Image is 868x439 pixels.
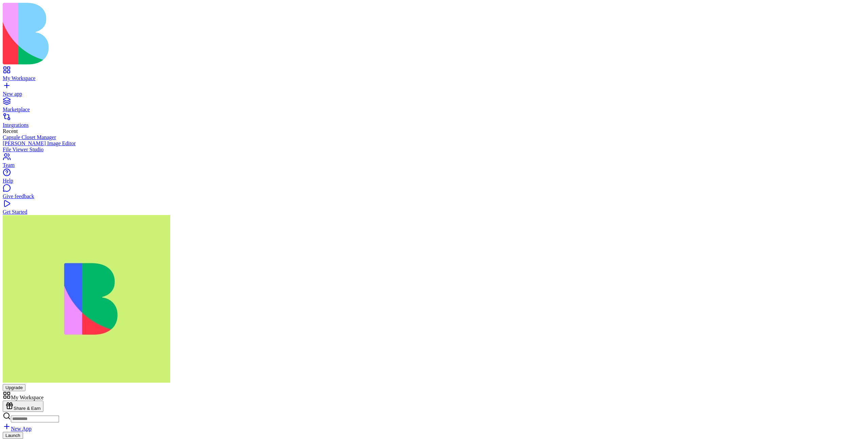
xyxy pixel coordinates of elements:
div: Help [3,178,865,184]
a: Integrations [3,116,865,128]
a: Give feedback [3,187,865,199]
img: WhatsApp_Image_2025-01-03_at_11.26.17_rubx1k.jpg [3,215,170,383]
a: Get Started [3,203,865,215]
a: Help [3,172,865,184]
div: Give feedback [3,193,865,199]
div: Marketplace [3,107,865,113]
button: Launch [3,432,23,439]
span: My Workspace [11,395,44,400]
button: Share & Earn [3,401,43,412]
a: Team [3,156,865,168]
a: New app [3,85,865,97]
div: My Workspace [3,75,865,81]
span: Share & Earn [14,406,41,411]
button: Upgrade [3,384,25,391]
a: [PERSON_NAME] Image Editor [3,140,865,147]
div: Team [3,162,865,168]
a: Marketplace [3,100,865,113]
a: Capsule Closet Manager [3,134,865,140]
a: Upgrade [3,384,25,390]
a: My Workspace [3,69,865,81]
a: New App [3,426,32,432]
img: logo [3,3,275,64]
div: Get Started [3,209,865,215]
div: New app [3,91,865,97]
div: Integrations [3,122,865,128]
span: Recent [3,128,18,134]
a: File Viewer Studio [3,147,865,153]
